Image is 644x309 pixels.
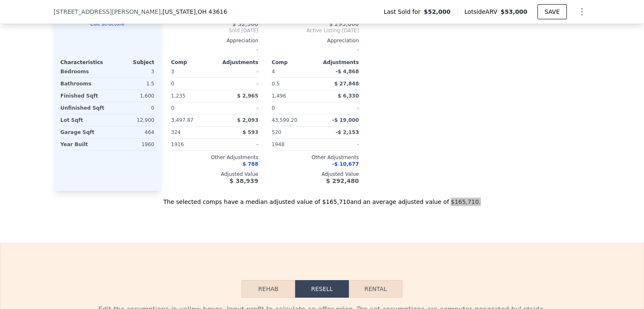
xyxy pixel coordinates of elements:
[171,171,258,178] div: Adjusted Value
[272,44,359,56] div: -
[349,280,402,298] button: Rental
[60,90,106,102] div: Finished Sqft
[216,102,258,114] div: -
[171,69,174,75] span: 3
[171,117,193,123] span: 3,497.87
[384,8,424,16] span: Last Sold for
[272,78,314,90] div: 0.5
[109,78,154,90] div: 1.5
[109,90,154,102] div: 1,600
[237,93,258,99] span: $ 2,965
[60,21,154,27] button: Edit structure
[326,178,359,184] span: $ 292,480
[171,93,185,99] span: 1,235
[171,105,174,111] span: 0
[272,139,314,150] div: 1948
[232,21,258,27] span: $ 32,500
[424,8,451,16] span: $52,000
[54,8,161,16] span: [STREET_ADDRESS][PERSON_NAME]
[109,114,154,126] div: 12,900
[229,178,258,184] span: $ 38,939
[242,129,258,135] span: $ 593
[109,126,154,138] div: 464
[272,37,359,44] div: Appreciation
[538,4,567,19] button: SAVE
[317,102,359,114] div: -
[171,154,258,161] div: Other Adjustments
[196,8,227,15] span: , OH 43616
[315,59,359,66] div: Adjustments
[295,280,349,298] button: Resell
[171,44,258,56] div: -
[329,21,359,27] span: $ 295,000
[272,129,281,135] span: 520
[109,102,154,114] div: 0
[272,93,286,99] span: 1,496
[332,161,359,167] span: -$ 10,677
[60,126,106,138] div: Garage Sqft
[215,59,258,66] div: Adjustments
[171,27,258,34] span: Sold [DATE]
[60,78,106,90] div: Bathrooms
[216,139,258,150] div: -
[109,66,154,77] div: 3
[272,69,275,75] span: 4
[272,27,359,34] span: Active Listing [DATE]
[216,66,258,77] div: -
[60,59,107,66] div: Characteristics
[332,117,359,123] span: -$ 19,000
[317,139,359,150] div: -
[501,8,527,15] span: $53,000
[171,129,181,135] span: 324
[334,81,359,87] span: $ 27,848
[171,139,213,150] div: 1916
[237,117,258,123] span: $ 2,093
[60,114,106,126] div: Lot Sqft
[465,8,501,16] span: Lotside ARV
[272,171,359,178] div: Adjusted Value
[272,105,275,111] span: 0
[336,129,359,135] span: -$ 2,153
[161,8,227,16] span: , [US_STATE]
[171,78,213,90] div: 0
[171,59,215,66] div: Comp
[272,154,359,161] div: Other Adjustments
[338,93,359,99] span: $ 6,330
[272,59,315,66] div: Comp
[574,3,590,20] button: Show Options
[109,139,154,150] div: 1960
[216,78,258,90] div: -
[60,66,106,77] div: Bedrooms
[242,161,258,167] span: $ 788
[54,191,590,206] div: The selected comps have a median adjusted value of $165,710 and an average adjusted value of $165...
[241,280,295,298] button: Rehab
[60,102,106,114] div: Unfinished Sqft
[107,59,154,66] div: Subject
[60,139,106,150] div: Year Built
[336,69,359,75] span: -$ 4,868
[171,37,258,44] div: Appreciation
[272,117,297,123] span: 43,599.20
